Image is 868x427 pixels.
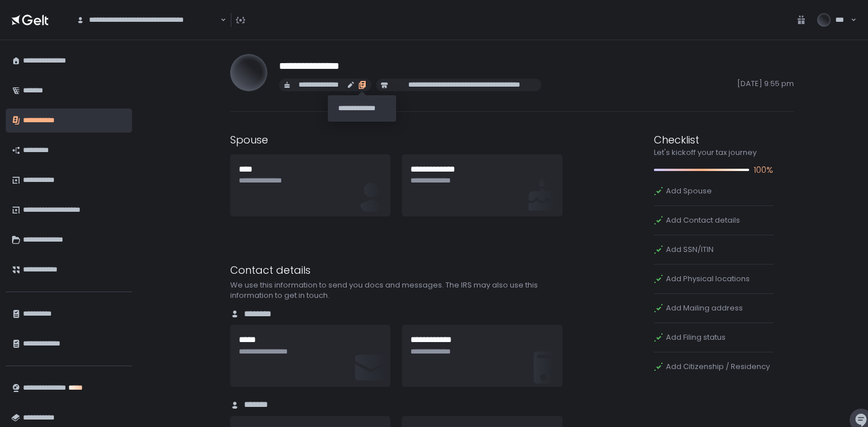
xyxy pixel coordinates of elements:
[230,262,564,278] div: Contact details
[666,303,743,313] span: Add Mailing address
[546,79,794,91] span: [DATE] 9:55 pm
[666,332,726,343] span: Add Filing status
[219,14,219,26] input: Search for option
[666,274,750,284] span: Add Physical locations
[666,186,712,196] span: Add Spouse
[666,362,770,372] span: Add Citizenship / Residency
[666,244,714,255] span: Add SSN/ITIN
[230,132,564,147] div: Spouse
[654,132,774,147] div: Checklist
[69,8,226,32] div: Search for option
[754,164,773,177] span: 100%
[654,147,774,158] div: Let's kickoff your tax journey
[666,215,740,226] span: Add Contact details
[230,280,564,301] div: We use this information to send you docs and messages. The IRS may also use this information to g...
